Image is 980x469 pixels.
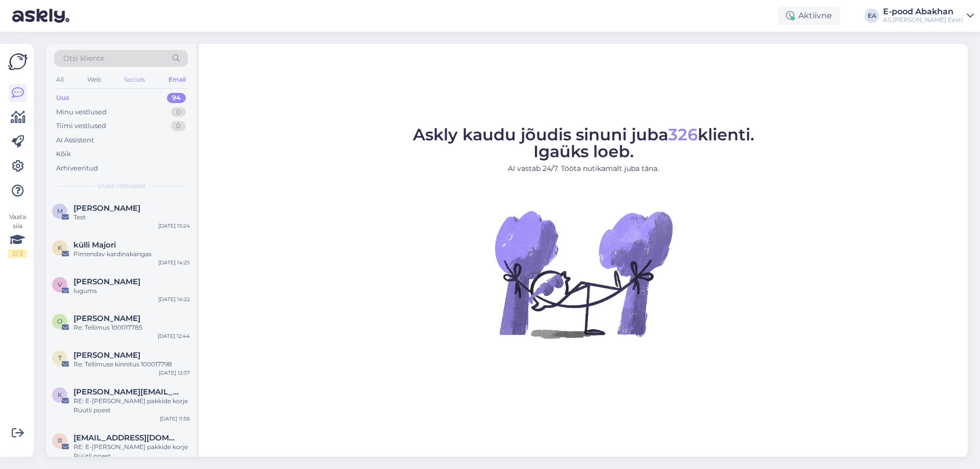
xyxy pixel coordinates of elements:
p: AI vastab 24/7. Tööta nutikamalt juba täna. [413,163,754,174]
div: 94 [167,93,186,103]
a: E-pood AbakhanAS [PERSON_NAME] Eesti [883,8,974,24]
div: Test [73,213,190,222]
span: k [58,244,62,252]
div: Tiimi vestlused [56,121,106,131]
div: Uus [56,93,69,103]
div: Email [166,73,188,86]
span: Tiina Reimann [73,351,140,360]
span: ruutli@abakhan.ee [73,433,180,442]
span: Mariisa Olesk [73,204,140,213]
span: M [57,207,63,215]
div: Kõik [56,149,71,159]
img: Askly Logo [8,52,28,71]
div: Web [85,73,103,86]
div: [DATE] 15:24 [158,222,190,230]
span: Valentin Baranov [73,277,140,286]
div: Minu vestlused [56,107,107,117]
span: Otsi kliente [63,53,104,64]
div: All [54,73,66,86]
img: No Chat active [492,182,675,366]
div: 0 [171,121,186,131]
div: AI Assistent [56,135,94,145]
div: [DATE] 12:44 [158,332,190,340]
div: Vaata siia [8,212,27,258]
span: Askly kaudu jõudis sinuni juba klienti. Igaüks loeb. [413,125,754,161]
div: Pimendav kardinakangas [73,250,190,259]
div: Re: Tellimus 100017785 [73,323,190,332]
span: Uued vestlused [97,181,145,190]
div: EA [865,9,879,23]
div: [DATE] 14:22 [158,295,190,303]
div: E-pood Abakhan [883,8,963,16]
div: RE: E-[PERSON_NAME] pakkide korje Rüütli poest [73,442,190,461]
span: O [57,317,62,325]
div: RE: E-[PERSON_NAME] pakkide korje Rüütli poest [73,397,190,415]
span: T [58,354,62,362]
div: 2 / 3 [8,249,27,258]
div: 0 [171,107,186,117]
div: [DATE] 12:37 [159,369,190,377]
div: [DATE] 11:56 [160,415,190,423]
div: Aktiivne [778,7,840,25]
div: Arhiveeritud [56,163,98,174]
span: 326 [668,125,698,144]
span: kristine.stroom@abakhan.ee [73,387,180,397]
span: r [58,437,62,445]
span: V [58,281,62,288]
div: AS [PERSON_NAME] Eesti [883,16,963,24]
div: Re: Tellimuse kinnitus 100017798 [73,360,190,369]
div: lugums [73,286,190,295]
div: Socials [122,73,147,86]
span: Olga Zujeva [73,314,140,323]
span: k [58,391,62,399]
span: külli Majori [73,240,116,250]
div: [DATE] 14:25 [158,259,190,266]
